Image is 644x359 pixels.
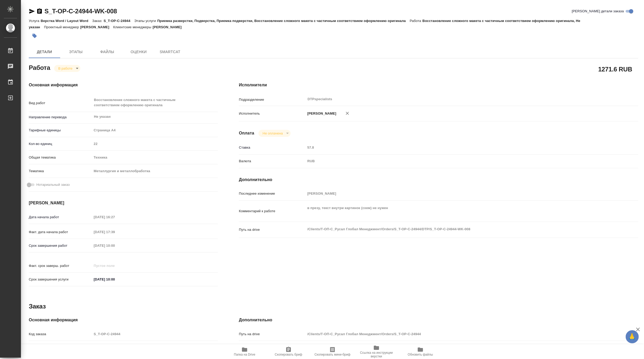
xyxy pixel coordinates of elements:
[306,190,605,197] input: Пустое поле
[29,128,92,133] p: Тарифные единицы
[239,227,305,232] p: Путь на drive
[29,155,92,160] p: Общая тематика
[275,353,302,356] span: Скопировать бриф
[36,182,70,187] span: Нотариальный заказ
[63,49,88,55] span: Этапы
[29,169,92,174] p: Тематика
[80,25,113,29] p: [PERSON_NAME]
[239,159,305,164] p: Валюта
[239,209,305,214] p: Комментарий к работе
[29,317,218,323] h4: Основная информация
[572,9,624,14] span: [PERSON_NAME] детали заказа
[29,302,46,311] h2: Заказ
[29,19,41,23] p: Услуга
[126,49,151,55] span: Оценки
[306,157,605,166] div: RUB
[29,243,92,248] p: Срок завершения работ
[239,145,305,150] p: Ставка
[598,65,632,74] h2: 1271.6 RUB
[314,353,350,356] span: Скопировать мини-бриф
[628,331,637,342] span: 🙏
[239,191,305,196] p: Последнее изменение
[92,19,104,23] p: Заказ:
[306,330,605,338] input: Пустое поле
[398,344,442,359] button: Обновить файлы
[57,66,74,71] button: В работе
[626,330,639,343] button: 🙏
[306,225,605,234] textarea: /Clients/Т-ОП-С_Русал Глобал Менеджмент/Orders/S_T-OP-C-24944/DTP/S_T-OP-C-24944-WK-008
[92,140,218,148] input: Пустое поле
[29,63,50,72] h2: Работа
[29,100,92,106] p: Вид работ
[29,200,218,206] h4: [PERSON_NAME]
[239,111,305,116] p: Исполнитель
[32,49,57,55] span: Детали
[29,141,92,147] p: Кол-во единиц
[29,215,92,220] p: Дата начала работ
[239,332,305,337] p: Путь на drive
[92,330,218,338] input: Пустое поле
[29,263,92,268] p: Факт. срок заверш. работ
[306,144,605,151] input: Пустое поле
[113,25,153,29] p: Клиентские менеджеры
[239,97,305,102] p: Подразделение
[29,8,35,14] button: Скопировать ссылку для ЯМессенджера
[92,167,218,176] div: Металлургия и металлобработка
[92,262,138,270] input: Пустое поле
[92,153,218,162] div: Техника
[223,344,267,359] button: Папка на Drive
[152,25,185,29] p: [PERSON_NAME]
[44,25,80,29] p: Проектный менеджер
[157,19,410,23] p: Приемка разверстки, Подверстка, Приемка подверстки, Восстановление сложного макета с частичным со...
[104,19,134,23] p: S_T-OP-C-24944
[29,332,92,337] p: Код заказа
[234,353,255,356] span: Папка на Drive
[36,8,43,14] button: Скопировать ссылку
[267,344,310,359] button: Скопировать бриф
[92,228,138,236] input: Пустое поле
[239,177,638,183] h4: Дополнительно
[29,30,40,42] button: Добавить тэг
[92,276,138,283] input: ✎ Введи что-нибудь
[29,115,92,120] p: Направление перевода
[92,126,218,135] div: Страница А4
[239,82,638,88] h4: Исполнители
[95,49,120,55] span: Файлы
[92,242,138,249] input: Пустое поле
[29,277,92,282] p: Срок завершения услуги
[29,82,218,88] h4: Основная информация
[239,130,254,136] h4: Оплата
[29,229,92,235] p: Факт. дата начала работ
[92,213,138,221] input: Пустое поле
[306,204,605,218] textarea: в презу, текст внутри картинок (схем) не нужен
[134,19,157,23] p: Этапы услуги
[92,344,218,351] input: Пустое поле
[44,8,117,15] a: S_T-OP-C-24944-WK-008
[306,111,336,116] p: [PERSON_NAME]
[358,351,395,358] span: Ссылка на инструкции верстки
[306,344,605,351] input: Пустое поле
[261,131,284,136] button: Не оплачена
[342,108,353,119] button: Удалить исполнителя
[310,344,354,359] button: Скопировать мини-бриф
[410,19,422,23] p: Работа
[157,49,183,55] span: SmartCat
[354,344,398,359] button: Ссылка на инструкции верстки
[41,19,92,23] p: Верстка Word / Layout Word
[54,65,80,72] div: В работе
[408,353,433,356] span: Обновить файлы
[258,130,291,137] div: В работе
[239,317,638,323] h4: Дополнительно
